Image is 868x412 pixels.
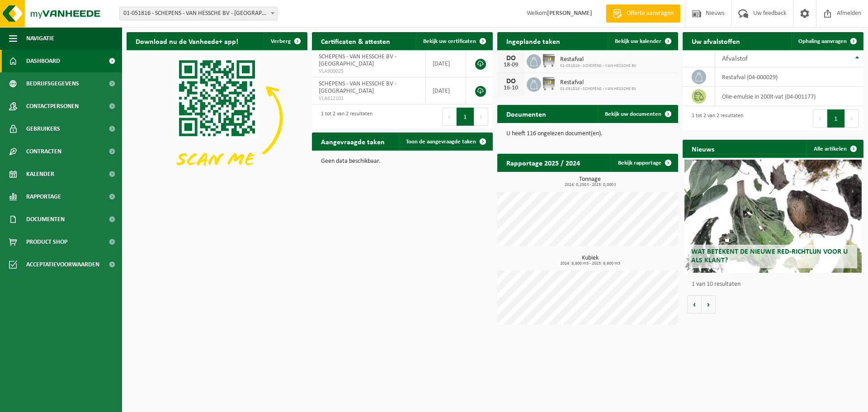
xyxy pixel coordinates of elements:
[321,158,484,165] p: Geen data beschikbaar.
[560,86,637,92] span: 01-051816 - SCHEPENS - VAN HESSCHE BV
[715,87,863,106] td: olie-emulsie in 200lt-vat (04-001177)
[502,85,520,91] div: 16-10
[615,38,661,44] span: Bekijk uw kalender
[598,105,677,123] a: Bekijk uw documenten
[127,50,307,186] img: Download de VHEPlus App
[606,5,680,23] a: Offerte aanvragen
[312,133,394,150] h2: Aangevraagde taken
[127,32,247,50] h2: Download nu de Vanheede+ app!
[26,140,61,163] span: Contracten
[319,95,419,102] span: VLA612101
[791,32,863,50] a: Ophaling aanvragen
[319,68,419,75] span: VLA900025
[687,109,743,128] div: 1 tot 2 van 2 resultaten
[319,81,396,95] span: SCHEPENS - VAN HESSCHE BV - [GEOGRAPHIC_DATA]
[26,72,79,95] span: Bedrijfsgegevens
[541,53,557,68] img: WB-1100-GAL-GY-02
[547,10,592,17] strong: [PERSON_NAME]
[271,38,291,44] span: Verberg
[502,183,678,187] span: 2024: 0,250 t - 2025: 0,000 t
[691,248,848,264] span: Wat betekent de nieuwe RED-richtlijn voor u als klant?
[807,140,863,158] a: Alle artikelen
[406,139,476,145] span: Toon de aangevraagde taken
[26,253,99,276] span: Acceptatievoorwaarden
[684,160,862,273] a: Wat betekent de nieuwe RED-richtlijn voor u als klant?
[26,163,54,185] span: Kalender
[474,108,488,126] button: Next
[502,261,678,266] span: 2024: 8,800 m3 - 2025: 6,600 m3
[312,32,399,50] h2: Certificaten & attesten
[798,38,847,44] span: Ophaling aanvragen
[497,105,555,123] h2: Documenten
[502,62,520,68] div: 18-09
[457,108,474,126] button: 1
[497,32,569,50] h2: Ingeplande taken
[506,131,669,137] p: U heeft 116 ongelezen document(en).
[813,109,827,128] button: Previous
[683,32,749,50] h2: Uw afvalstoffen
[119,7,278,20] span: 01-051816 - SCHEPENS - VAN HESSCHE BV - OUDENAARDE
[502,55,520,62] div: DO
[692,281,859,288] p: 1 van 10 resultaten
[683,140,723,157] h2: Nieuws
[560,79,637,86] span: Restafval
[560,56,637,63] span: Restafval
[827,109,845,128] button: 1
[722,55,748,62] span: Afvalstof
[26,95,79,118] span: Contactpersonen
[399,133,492,151] a: Toon de aangevraagde taken
[319,53,396,67] span: SCHEPENS - VAN HESSCHE BV - [GEOGRAPHIC_DATA]
[502,255,678,266] h3: Kubiek
[120,7,277,20] span: 01-051816 - SCHEPENS - VAN HESSCHE BV - OUDENAARDE
[26,118,60,140] span: Gebruikers
[845,109,859,128] button: Next
[715,67,863,87] td: restafval (04-000029)
[502,78,520,85] div: DO
[442,108,457,126] button: Previous
[605,111,661,117] span: Bekijk uw documenten
[26,27,54,50] span: Navigatie
[26,50,60,72] span: Dashboard
[416,32,492,50] a: Bekijk uw certificaten
[426,50,466,77] td: [DATE]
[702,295,716,313] button: Volgende
[423,38,476,44] span: Bekijk uw certificaten
[264,32,307,50] button: Verberg
[502,176,678,187] h3: Tonnage
[611,154,677,172] a: Bekijk rapportage
[687,295,702,313] button: Vorige
[624,9,676,18] span: Offerte aanvragen
[560,63,637,69] span: 01-051816 - SCHEPENS - VAN HESSCHE BV
[26,208,65,231] span: Documenten
[426,77,466,104] td: [DATE]
[26,185,61,208] span: Rapportage
[608,32,677,50] a: Bekijk uw kalender
[316,107,373,127] div: 1 tot 2 van 2 resultaten
[26,231,67,253] span: Product Shop
[541,76,557,91] img: WB-1100-GAL-GY-02
[497,154,589,171] h2: Rapportage 2025 / 2024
